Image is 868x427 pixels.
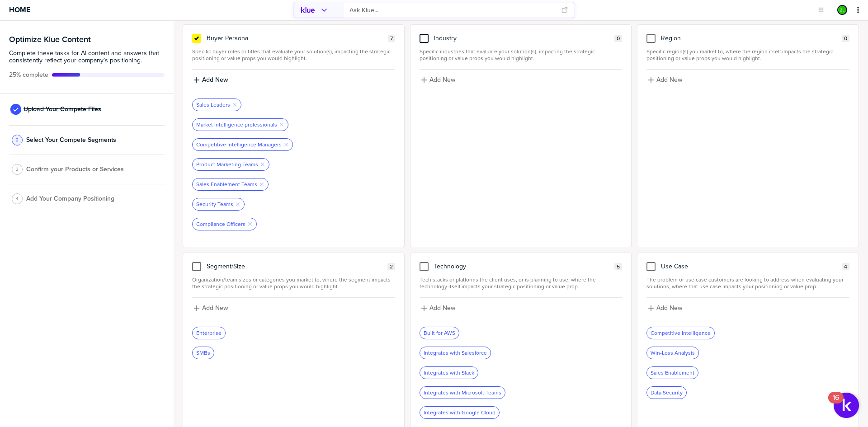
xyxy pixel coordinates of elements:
span: 5 [617,263,620,270]
span: Upload Your Compete Files [24,106,101,113]
button: Add New [192,303,395,313]
span: Specific buyer roles or titles that evaluate your solution(s), impacting the strategic positionin... [192,48,395,62]
a: Edit Profile [836,4,848,16]
span: Technology [434,263,466,270]
label: Add New [429,304,455,312]
span: Buyer Persona [207,35,248,42]
label: Add New [656,76,682,84]
span: Region [661,35,681,42]
button: Add New [420,303,623,313]
label: Add New [202,76,228,84]
span: 4 [844,263,847,270]
label: Add New [656,304,682,312]
button: Add New [646,75,849,85]
label: Add New [202,304,228,312]
button: Add New [646,303,849,313]
span: Home [9,6,30,14]
span: 4 [16,195,19,202]
span: 3 [16,166,19,173]
span: 2 [16,136,19,143]
button: Remove Tag [247,221,253,227]
div: 16 [833,398,839,409]
button: Remove Tag [283,142,289,147]
span: Segment/Size [207,263,245,270]
span: Use Case [661,263,688,270]
button: Remove Tag [232,102,237,108]
input: Ask Klue... [349,3,556,18]
span: The problem or use case customers are looking to address when evaluating your solutions, where th... [646,277,849,290]
span: Specific industries that evaluate your solution(s), impacting the strategic positioning or value ... [420,48,623,62]
img: 68efa1eb0dd1966221c28eaef6eec194-sml.png [838,6,846,14]
button: Add New [192,75,395,85]
button: Open Drop [816,5,826,14]
span: 0 [844,35,847,42]
button: Remove Tag [260,162,265,167]
span: Add Your Company Positioning [26,195,114,202]
div: Zev L. [837,5,847,15]
span: 2 [390,263,393,270]
label: Add New [429,76,455,84]
button: Open Resource Center, 16 new notifications [834,393,859,418]
button: Remove Tag [235,202,241,207]
button: Remove Tag [259,182,264,187]
span: Specific region(s) you market to, where the region itself impacts the strategic positioning or va... [646,48,849,62]
span: Tech stacks or platforms the client uses, or is planning to use, where the technology itself impa... [420,277,623,290]
span: 7 [390,35,393,42]
span: Complete these tasks for AI content and answers that consistently reflect your company’s position... [9,50,165,64]
span: Active [9,71,48,79]
button: Add New [420,75,623,85]
span: Confirm your Products or Services [26,166,124,173]
h3: Optimize Klue Content [9,35,165,43]
span: Organization/team sizes or categories you market to, where the segment impacts the strategic posi... [192,277,395,290]
span: 0 [617,35,620,42]
button: Remove Tag [279,122,284,127]
span: Industry [434,35,457,42]
span: Select Your Compete Segments [26,136,116,144]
